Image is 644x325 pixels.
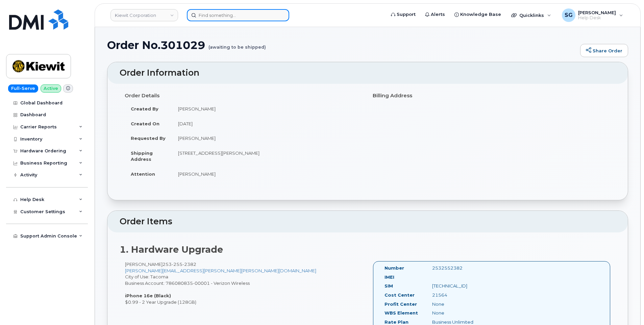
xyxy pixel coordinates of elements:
[427,283,494,289] div: [TECHNICAL_ID]
[120,217,616,226] h2: Order Items
[125,93,363,99] h4: Order Details
[385,310,418,316] label: WBS Element
[182,261,196,267] span: 2382
[373,93,611,99] h4: Billing Address
[172,146,363,167] td: [STREET_ADDRESS][PERSON_NAME]
[172,261,182,267] span: 255
[163,261,196,267] span: 253
[120,244,223,255] strong: 1. Hardware Upgrade
[131,121,159,126] strong: Created On
[120,261,368,305] div: [PERSON_NAME] City of Use: Tacoma Business Account: 786080835-00001 - Verizon Wireless $0.99 - 2 ...
[172,131,363,146] td: [PERSON_NAME]
[131,150,153,162] strong: Shipping Address
[615,296,639,320] iframe: Messenger Launcher
[427,265,494,271] div: 2532552382
[385,292,415,298] label: Cost Center
[172,116,363,131] td: [DATE]
[120,68,616,78] h2: Order Information
[131,106,158,111] strong: Created By
[131,135,166,141] strong: Requested By
[385,265,404,271] label: Number
[107,39,577,51] h1: Order No.301029
[427,301,494,307] div: None
[385,301,417,307] label: Profit Center
[427,292,494,298] div: 21564
[427,310,494,316] div: None
[208,39,266,50] small: (awaiting to be shipped)
[385,274,394,280] label: IMEI
[172,167,363,181] td: [PERSON_NAME]
[125,293,171,298] strong: iPhone 16e (Black)
[385,283,393,289] label: SIM
[580,44,628,57] a: Share Order
[172,101,363,116] td: [PERSON_NAME]
[125,268,316,273] a: [PERSON_NAME][EMAIL_ADDRESS][PERSON_NAME][PERSON_NAME][DOMAIN_NAME]
[131,171,155,177] strong: Attention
